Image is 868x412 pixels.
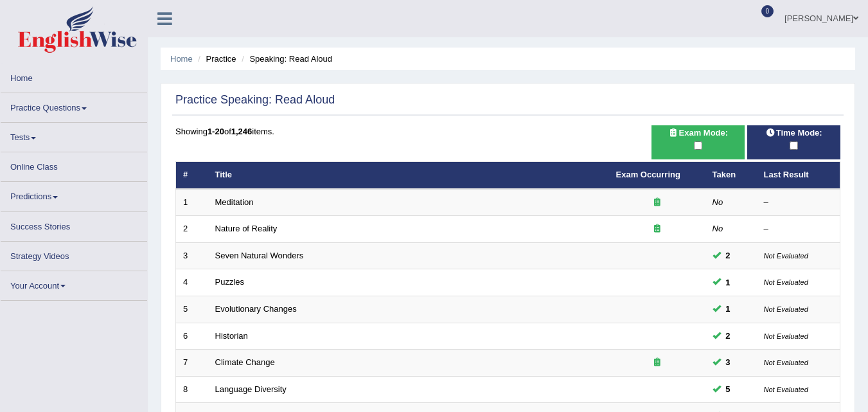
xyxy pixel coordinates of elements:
[721,329,736,343] span: You can still take this question
[1,152,147,177] a: Online Class
[721,249,736,262] span: You can still take this question
[208,162,609,189] th: Title
[1,271,147,296] a: Your Account
[215,197,254,207] a: Meditation
[764,359,808,366] small: Not Evaluated
[764,386,808,393] small: Not Evaluated
[175,94,335,107] h2: Practice Speaking: Read Aloud
[721,355,736,369] span: You can still take this question
[238,53,332,65] li: Speaking: Read Aloud
[215,384,287,394] a: Language Diversity
[215,304,297,314] a: Evolutionary Changes
[215,277,245,287] a: Puzzles
[231,127,252,136] b: 1,246
[764,223,833,235] div: –
[663,126,732,139] span: Exam Mode:
[764,305,808,313] small: Not Evaluated
[215,224,278,233] a: Nature of Reality
[215,331,248,341] a: Historian
[208,127,224,136] b: 1-20
[176,162,208,189] th: #
[1,93,147,118] a: Practice Questions
[705,162,757,189] th: Taken
[176,216,208,243] td: 2
[761,5,774,17] span: 0
[176,323,208,350] td: 6
[616,170,680,179] a: Exam Occurring
[176,242,208,269] td: 3
[176,269,208,296] td: 4
[215,357,275,367] a: Climate Change
[721,302,736,316] span: You can still take this question
[176,376,208,403] td: 8
[1,182,147,207] a: Predictions
[616,357,698,369] div: Exam occurring question
[764,278,808,286] small: Not Evaluated
[651,125,745,159] div: Show exams occurring in exams
[176,296,208,323] td: 5
[195,53,236,65] li: Practice
[1,212,147,237] a: Success Stories
[1,123,147,148] a: Tests
[713,224,723,233] em: No
[215,251,304,260] a: Seven Natural Wonders
[761,126,828,139] span: Time Mode:
[764,332,808,340] small: Not Evaluated
[176,189,208,216] td: 1
[170,54,193,64] a: Home
[764,252,808,260] small: Not Evaluated
[1,242,147,267] a: Strategy Videos
[757,162,840,189] th: Last Result
[713,197,723,207] em: No
[616,197,698,209] div: Exam occurring question
[176,350,208,377] td: 7
[721,276,736,289] span: You can still take this question
[721,382,736,396] span: You can still take this question
[764,197,833,209] div: –
[616,223,698,235] div: Exam occurring question
[1,64,147,89] a: Home
[175,125,840,138] div: Showing of items.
